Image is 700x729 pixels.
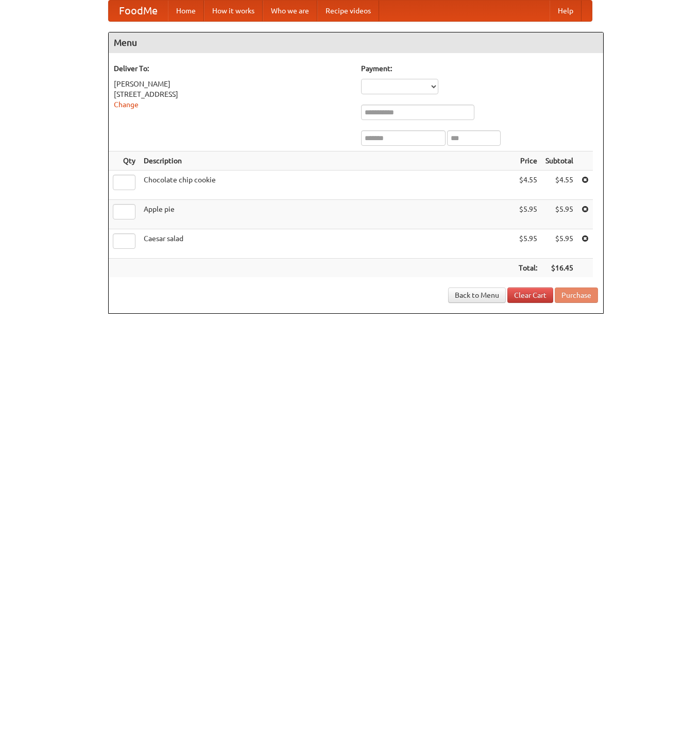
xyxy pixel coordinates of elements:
[448,287,506,303] a: Back to Menu
[541,259,577,278] th: $16.45
[140,229,515,259] td: Caesar salad
[140,171,515,200] td: Chocolate chip cookie
[140,151,515,171] th: Description
[541,171,577,200] td: $4.55
[114,79,351,89] div: [PERSON_NAME]
[515,200,541,229] td: $5.95
[114,89,351,99] div: [STREET_ADDRESS]
[555,287,598,303] button: Purchase
[361,63,598,74] h5: Payment:
[541,200,577,229] td: $5.95
[109,1,168,21] a: FoodMe
[109,151,140,171] th: Qty
[515,151,541,171] th: Price
[550,1,582,21] a: Help
[515,259,541,278] th: Total:
[515,229,541,259] td: $5.95
[140,200,515,229] td: Apple pie
[114,63,351,74] h5: Deliver To:
[168,1,204,21] a: Home
[507,287,553,303] a: Clear Cart
[541,229,577,259] td: $5.95
[263,1,317,21] a: Who we are
[515,171,541,200] td: $4.55
[204,1,263,21] a: How it works
[317,1,379,21] a: Recipe videos
[109,32,603,53] h4: Menu
[541,151,577,171] th: Subtotal
[114,100,139,109] a: Change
